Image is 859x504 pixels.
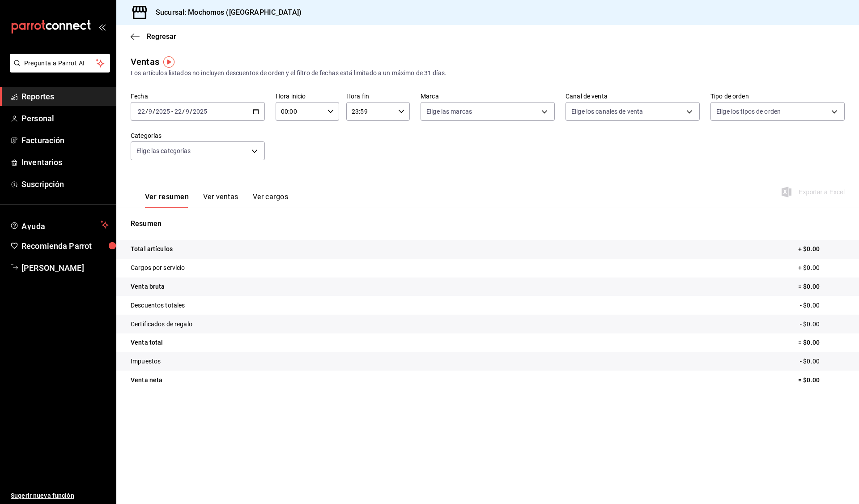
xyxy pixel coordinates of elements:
a: Pregunta a Parrot AI [6,65,110,74]
p: Certificados de regalo [131,320,192,329]
input: ---- [192,108,208,115]
button: open_drawer_menu [98,23,106,30]
button: Pregunta a Parrot AI [10,54,110,73]
p: Descuentos totales [131,301,185,310]
label: Hora fin [346,93,410,99]
span: Pregunta a Parrot AI [24,59,96,68]
span: [PERSON_NAME] [21,262,109,274]
p: + $0.00 [798,244,845,254]
div: Los artículos listados no incluyen descuentos de orden y el filtro de fechas está limitado a un m... [131,68,845,78]
p: Venta total [131,338,163,347]
label: Tipo de orden [710,93,845,99]
label: Canal de venta [566,93,700,99]
span: / [145,108,148,115]
span: - [171,108,173,115]
label: Hora inicio [276,93,339,99]
label: Categorías [131,132,265,139]
p: = $0.00 [798,338,845,347]
span: Elige los canales de venta [571,107,643,116]
p: = $0.00 [798,376,845,385]
span: Inventarios [21,156,109,168]
p: - $0.00 [800,320,845,329]
input: -- [185,108,190,115]
input: -- [137,108,145,115]
div: Ventas [131,55,159,68]
p: Resumen [131,218,845,229]
span: Facturación [21,134,109,146]
p: Venta neta [131,376,162,385]
div: navigation tabs [145,192,288,208]
button: Ver ventas [203,192,238,208]
p: - $0.00 [800,357,845,366]
span: Sugerir nueva función [11,491,109,500]
button: Ver resumen [145,192,189,208]
span: Personal [21,112,109,124]
h3: Sucursal: Mochomos ([GEOGRAPHIC_DATA]) [149,7,302,18]
label: Fecha [131,93,265,99]
span: Regresar [147,32,176,41]
span: / [182,108,185,115]
p: + $0.00 [798,263,845,273]
span: Ayuda [21,219,97,230]
input: -- [174,108,182,115]
p: Total artículos [131,244,173,254]
span: Elige los tipos de orden [716,107,781,116]
img: Tooltip marker [163,56,174,68]
span: Recomienda Parrot [21,240,109,252]
span: Suscripción [21,178,109,190]
p: = $0.00 [798,282,845,291]
span: Elige las categorías [136,146,191,155]
p: Cargos por servicio [131,263,185,273]
p: - $0.00 [800,301,845,310]
input: ---- [155,108,170,115]
span: / [190,108,192,115]
p: Venta bruta [131,282,165,291]
label: Marca [421,93,555,99]
button: Regresar [131,32,176,41]
span: / [153,108,155,115]
p: Impuestos [131,357,161,366]
span: Elige las marcas [426,107,472,116]
input: -- [148,108,153,115]
button: Ver cargos [253,192,289,208]
span: Reportes [21,90,109,103]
